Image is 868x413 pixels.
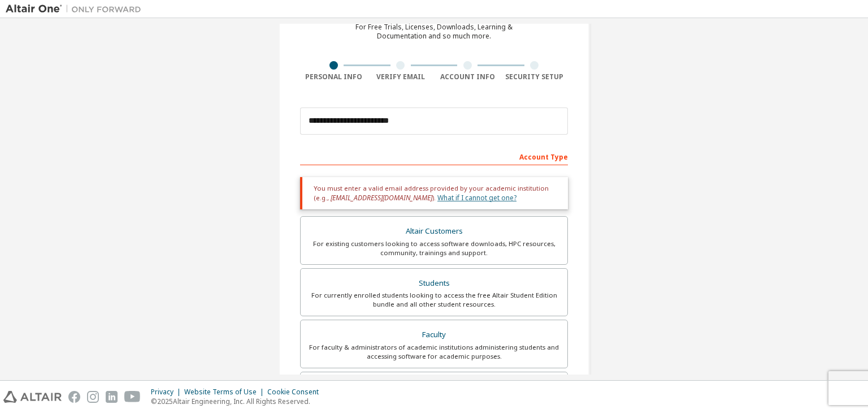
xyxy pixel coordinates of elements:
div: Cookie Consent [267,388,325,397]
div: Personal Info [300,72,367,81]
div: Verify Email [367,72,435,81]
img: youtube.svg [124,391,141,403]
img: facebook.svg [68,391,80,403]
div: You must enter a valid email address provided by your academic institution (e.g., ). [300,177,568,209]
img: linkedin.svg [106,391,118,403]
div: Website Terms of Use [184,388,267,397]
div: For existing customers looking to access software downloads, HPC resources, community, trainings ... [307,239,561,257]
div: Security Setup [501,72,568,81]
div: Altair Customers [307,223,561,239]
div: Account Info [434,72,501,81]
div: Students [307,276,561,291]
div: For currently enrolled students looking to access the free Altair Student Edition bundle and all ... [307,291,561,309]
div: Faculty [307,327,561,343]
img: altair_logo.svg [3,391,62,403]
a: What if I cannot get one? [437,193,517,203]
div: For faculty & administrators of academic institutions administering students and accessing softwa... [307,343,561,361]
div: Account Type [300,147,568,165]
div: Privacy [151,388,184,397]
p: © 2025 Altair Engineering, Inc. All Rights Reserved. [151,397,325,406]
img: instagram.svg [87,391,99,403]
div: For Free Trials, Licenses, Downloads, Learning & Documentation and so much more. [355,23,513,41]
img: Altair One [6,3,147,15]
span: [EMAIL_ADDRESS][DOMAIN_NAME] [331,193,432,203]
